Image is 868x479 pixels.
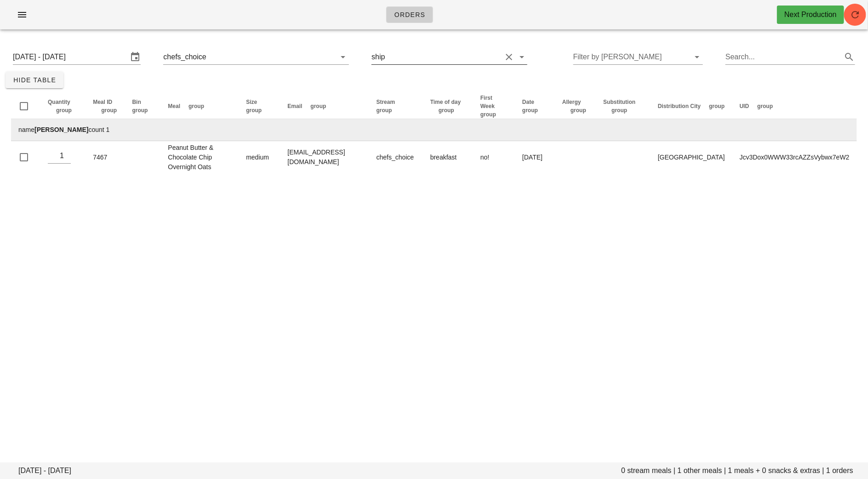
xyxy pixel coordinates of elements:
[239,94,280,119] th: Size: Not sorted. Activate to sort ascending.
[168,103,180,109] span: Meal
[515,141,555,173] td: [DATE]
[86,94,125,119] th: Meal ID: Not sorted. Activate to sort ascending.
[125,94,160,119] th: Bin: Not sorted. Activate to sort ascending.
[280,94,369,119] th: Email: Not sorted. Activate to sort ascending.
[132,107,148,114] span: group
[56,107,72,114] span: group
[473,141,515,173] td: no!
[651,141,732,173] td: [GEOGRAPHIC_DATA]
[93,99,112,105] span: Meal ID
[246,107,262,114] span: group
[515,94,555,119] th: Date: Not sorted. Activate to sort ascending.
[394,11,426,18] span: Orders
[784,9,837,20] div: Next Production
[371,53,385,61] div: ship
[377,99,395,105] span: Stream
[86,141,125,173] td: 7467
[658,103,701,109] span: Distribution City
[48,99,70,105] span: Quantity
[596,94,651,119] th: Substitution: Not sorted. Activate to sort ascending.
[163,53,206,61] div: chefs_choice
[239,141,280,173] td: medium
[377,107,392,114] span: group
[6,72,63,88] button: Hide Table
[555,94,596,119] th: Allergy: Not sorted. Activate to sort ascending.
[573,50,703,64] div: Filter by [PERSON_NAME]
[13,76,56,84] span: Hide Table
[369,141,423,173] td: chefs_choice
[439,107,454,114] span: group
[386,6,434,23] a: Orders
[480,111,496,118] span: group
[246,99,257,105] span: Size
[311,103,326,109] span: group
[40,94,86,119] th: Quantity: Not sorted. Activate to sort ascending.
[11,119,857,141] td: name count 1
[132,99,141,105] span: Bin
[288,103,303,109] span: Email
[562,99,581,105] span: Allergy
[160,94,239,119] th: Meal: Not sorted. Activate to sort ascending.
[522,107,538,114] span: group
[709,103,725,109] span: group
[371,50,527,64] div: shipClear Filter by group
[188,103,204,109] span: group
[423,94,473,119] th: Time of day: Not sorted. Activate to sort ascending.
[522,99,534,105] span: Date
[732,141,857,173] td: Jcv3Dox0WWW33rcAZZsVybwx7eW2
[101,107,117,114] span: group
[732,94,857,119] th: UID: Not sorted. Activate to sort ascending.
[571,107,586,114] span: group
[34,126,88,133] strong: [PERSON_NAME]
[651,94,732,119] th: Distribution City: Not sorted. Activate to sort ascending.
[503,51,514,63] button: Clear Filter by group
[369,94,423,119] th: Stream: Not sorted. Activate to sort ascending.
[480,95,495,109] span: First Week
[163,50,348,64] div: chefs_choice
[423,141,473,173] td: breakfast
[280,141,369,173] td: [EMAIL_ADDRESS][DOMAIN_NAME]
[740,103,749,109] span: UID
[160,141,239,173] td: Peanut Butter & Chocolate Chip Overnight Oats
[473,94,515,119] th: First Week: Not sorted. Activate to sort ascending.
[603,99,635,105] span: Substitution
[611,107,627,114] span: group
[430,99,461,105] span: Time of day
[757,103,773,109] span: group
